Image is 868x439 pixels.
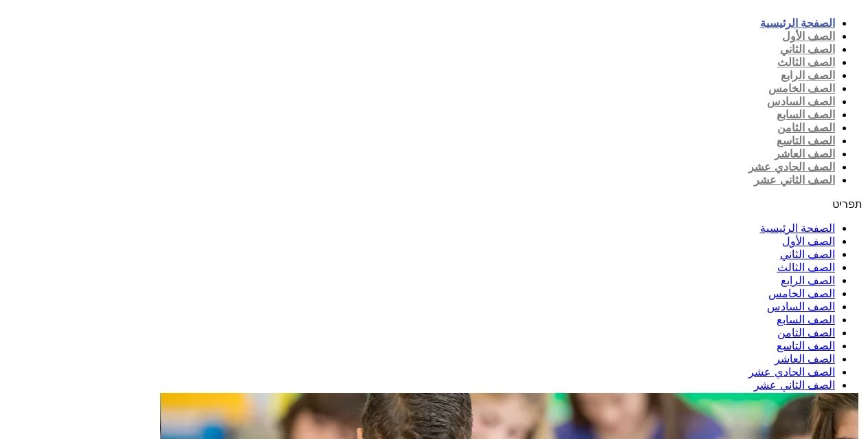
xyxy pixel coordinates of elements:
a: الصف الخامس [768,83,835,94]
a: الصف الثامن [777,327,835,339]
a: الصف الرابع [781,275,835,286]
a: الصف الخامس [768,288,835,299]
a: الصف الأول [782,30,835,42]
a: الصف الثاني عشر [754,379,835,391]
a: الصف السابع [777,314,835,325]
a: الصف الثامن [777,122,835,133]
div: כפתור פתיחת תפריט [124,197,863,211]
a: الصف العاشر [775,353,835,365]
a: الصف الرابع [781,69,835,81]
a: الصف التاسع [777,135,835,147]
a: الصف الثاني عشر [754,174,835,186]
a: الصفحة الرئيسية [760,222,835,234]
a: الصف التاسع [777,340,835,352]
a: الصف السادس [767,96,835,107]
a: الصف الثاني [780,248,835,260]
a: الصف الثالث [777,56,835,68]
a: الصف العاشر [775,148,835,160]
a: الصف السابع [777,109,835,120]
a: الصف الثاني [780,43,835,55]
a: الصف الثالث [777,261,835,273]
a: الصف الحادي عشر [748,366,835,378]
a: الصف الحادي عشر [748,161,835,173]
a: الصف الأول [782,235,835,247]
span: תפריט [832,198,863,210]
a: الصف السادس [767,301,835,312]
a: الصفحة الرئيسية [760,17,835,29]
